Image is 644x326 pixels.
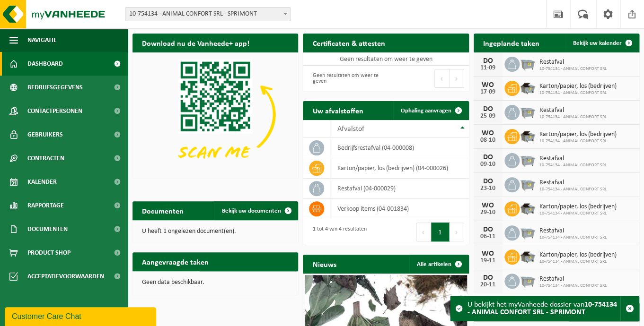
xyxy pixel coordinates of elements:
p: Geen data beschikbaar. [142,279,289,286]
span: Karton/papier, los (bedrijven) [539,203,617,211]
div: 29-10 [478,209,497,216]
div: 09-10 [478,161,497,168]
span: Gebruikers [27,123,63,146]
td: karton/papier, los (bedrijven) (04-000026) [330,158,469,179]
td: Geen resultaten om weer te geven [303,52,468,66]
div: U bekijkt het myVanheede dossier van [468,296,620,321]
span: Bedrijfsgegevens [27,76,83,99]
span: 10-754134 - ANIMAL CONFORT SRL - SPRIMONT [125,8,290,21]
span: Ophaling aanvragen [401,108,451,114]
span: Dashboard [27,52,63,76]
span: Bekijk uw kalender [573,40,622,46]
a: Bekijk uw kalender [565,34,638,52]
div: 20-11 [478,282,497,288]
div: 06-11 [478,233,497,240]
span: 10-754134 - ANIMAL CONFORT SRL [539,66,607,72]
iframe: chat widget [5,305,158,326]
h2: Ingeplande taken [474,34,549,52]
div: DO [478,178,497,185]
span: Contactpersonen [27,99,82,123]
span: 10-754134 - ANIMAL CONFORT SRL [539,163,607,168]
div: 25-09 [478,113,497,120]
span: Product Shop [27,241,71,265]
span: Navigatie [27,28,57,52]
img: WB-2500-GAL-GY-01 [520,103,536,120]
span: Afvalstof [337,125,364,133]
span: Contracten [27,146,64,170]
span: Restafval [539,155,607,163]
span: 10-754134 - ANIMAL CONFORT SRL [539,283,607,289]
div: 1 tot 4 van 4 resultaten [308,222,366,242]
span: 10-754134 - ANIMAL CONFORT SRL [539,259,617,265]
div: WO [478,202,497,209]
img: WB-5000-GAL-GY-01 [520,200,536,216]
span: Karton/papier, los (bedrijven) [539,83,617,90]
span: Kalender [27,170,57,194]
h2: Aangevraagde taken [132,252,218,271]
div: 17-09 [478,89,497,95]
button: Previous [416,223,431,241]
a: Bekijk uw documenten [214,201,297,220]
span: Restafval [539,179,607,187]
button: 1 [431,223,450,241]
img: WB-2500-GAL-GY-01 [520,224,536,240]
span: 10-754134 - ANIMAL CONFORT SRL [539,90,617,96]
h2: Uw afvalstoffen [303,101,372,120]
span: Acceptatievoorwaarden [27,265,104,288]
img: WB-5000-GAL-GY-01 [520,128,536,144]
button: Previous [434,69,450,88]
div: WO [478,250,497,257]
div: WO [478,81,497,89]
div: 23-10 [478,185,497,192]
button: Next [450,69,464,88]
span: 10-754134 - ANIMAL CONFORT SRL [539,187,607,192]
span: 10-754134 - ANIMAL CONFORT SRL - SPRIMONT [125,7,291,21]
h2: Nieuws [303,255,345,273]
div: 08-10 [478,137,497,144]
td: verkoop items (04-001834) [330,199,469,219]
img: WB-5000-GAL-GY-01 [520,79,536,95]
span: 10-754134 - ANIMAL CONFORT SRL [539,211,617,216]
div: DO [478,57,497,65]
span: Restafval [539,275,607,283]
img: Download de VHEPlus App [132,52,298,177]
td: restafval (04-000029) [330,179,469,199]
img: WB-2500-GAL-GY-01 [520,272,536,288]
div: 11-09 [478,65,497,71]
h2: Documenten [132,201,193,220]
a: Alle artikelen [409,255,468,274]
span: Restafval [539,107,607,114]
span: Karton/papier, los (bedrijven) [539,251,617,259]
a: Ophaling aanvragen [393,101,468,120]
td: bedrijfsrestafval (04-000008) [330,138,469,158]
h2: Download nu de Vanheede+ app! [132,34,259,52]
span: 10-754134 - ANIMAL CONFORT SRL [539,114,607,120]
img: WB-5000-GAL-GY-01 [520,248,536,264]
div: DO [478,274,497,282]
div: 19-11 [478,257,497,264]
img: WB-2500-GAL-GY-01 [520,55,536,71]
div: WO [478,129,497,137]
span: Restafval [539,59,607,66]
button: Next [450,223,464,241]
p: U heeft 1 ongelezen document(en). [142,228,289,235]
div: DO [478,105,497,113]
span: Bekijk uw documenten [221,208,281,214]
img: WB-2500-GAL-GY-01 [520,152,536,168]
div: DO [478,154,497,161]
div: Geen resultaten om weer te geven [308,68,381,89]
strong: 10-754134 - ANIMAL CONFORT SRL - SPRIMONT [468,301,617,316]
span: Restafval [539,227,607,235]
span: Karton/papier, los (bedrijven) [539,131,617,138]
div: DO [478,226,497,233]
h2: Certificaten & attesten [303,34,394,52]
img: WB-2500-GAL-GY-01 [520,176,536,192]
span: 10-754134 - ANIMAL CONFORT SRL [539,235,607,240]
span: Rapportage [27,194,64,217]
span: Documenten [27,217,68,241]
span: 10-754134 - ANIMAL CONFORT SRL [539,138,617,144]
